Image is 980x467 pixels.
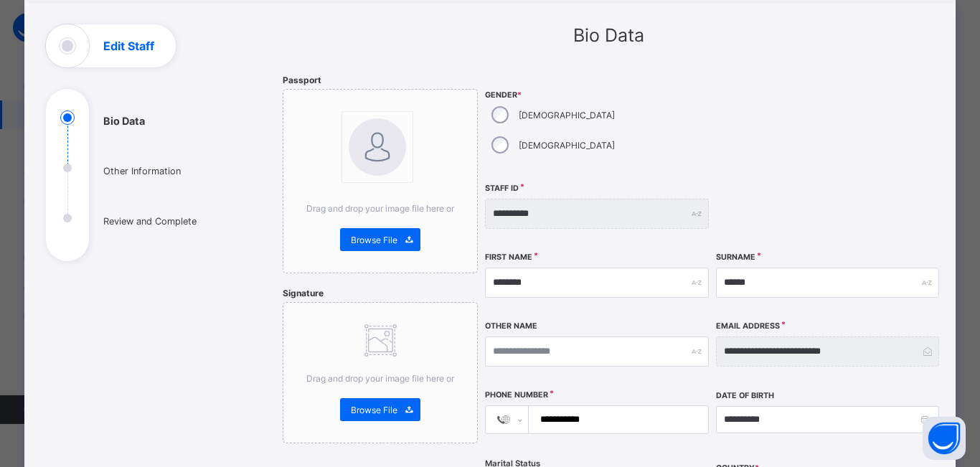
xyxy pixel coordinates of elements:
[716,391,774,400] label: Date of Birth
[283,302,478,443] div: Drag and drop your image file here orBrowse File
[573,24,644,46] span: Bio Data
[351,235,397,245] span: Browse File
[485,321,537,331] label: Other Name
[519,140,615,151] label: [DEMOGRAPHIC_DATA]
[716,321,780,331] label: Email Address
[306,203,454,214] span: Drag and drop your image file here or
[485,253,532,262] label: First Name
[283,288,324,298] span: Signature
[349,118,406,176] img: bannerImage
[519,110,615,121] label: [DEMOGRAPHIC_DATA]
[716,253,755,262] label: Surname
[103,40,154,52] h1: Edit Staff
[485,184,519,193] label: Staff ID
[485,390,548,400] label: Phone Number
[923,417,966,460] button: Open asap
[485,90,708,100] span: Gender
[351,405,397,415] span: Browse File
[283,89,478,273] div: bannerImageDrag and drop your image file here orBrowse File
[283,75,321,85] span: Passport
[306,373,454,384] span: Drag and drop your image file here or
